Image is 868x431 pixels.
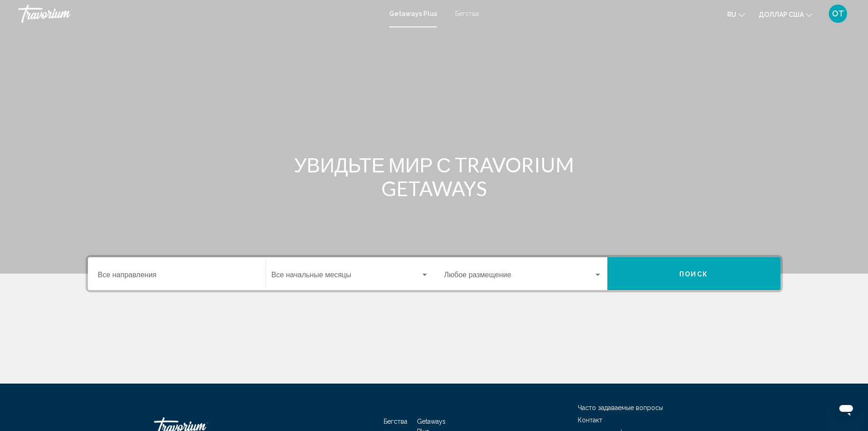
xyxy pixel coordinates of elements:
a: Бегства [384,418,407,425]
button: Изменить язык [727,8,745,21]
font: доллар США [759,11,804,18]
a: Бегства [455,10,479,17]
a: Контакт [578,416,602,424]
a: Getaways Plus [389,10,437,17]
a: Травориум [18,5,380,23]
iframe: Schaltfläche zum Öffnen des Messaging-Fensters [832,395,861,424]
div: Виджет поиска [88,257,781,290]
font: Поиск [679,270,708,278]
font: УВИДЬТЕ МИР С TRAVORIUM GETAWAYS [294,153,574,200]
font: ru [727,11,736,18]
button: Поиск [607,257,781,290]
button: Меню пользователя [826,4,850,23]
font: ОТ [832,9,844,18]
a: Часто задаваемые вопросы [578,404,663,411]
button: Изменить валюту [759,8,812,21]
